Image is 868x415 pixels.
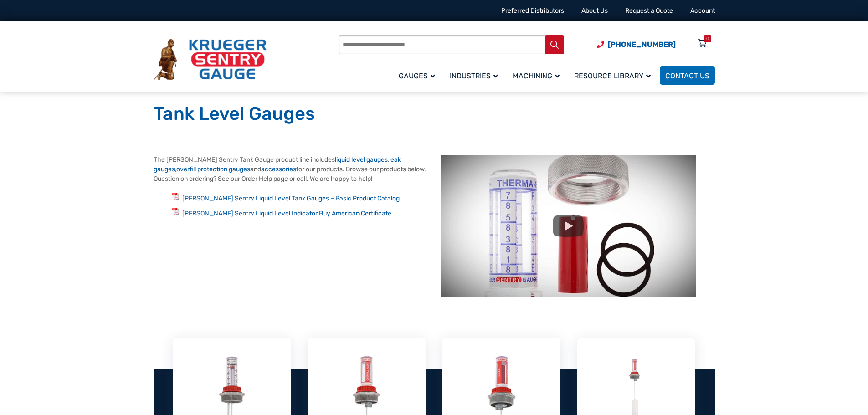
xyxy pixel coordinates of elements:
[182,210,391,217] a: [PERSON_NAME] Sentry Liquid Level Indicator Buy American Certificate
[513,72,560,80] span: Machining
[154,39,267,81] img: Krueger Sentry Gauge
[444,65,507,86] a: Industries
[507,65,569,86] a: Machining
[182,195,400,202] a: [PERSON_NAME] Sentry Liquid Level Tank Gauges – Basic Product Catalog
[450,72,498,80] span: Industries
[625,7,673,15] a: Request a Quote
[154,156,401,173] a: leak gauges
[660,66,715,85] a: Contact Us
[569,65,660,86] a: Resource Library
[581,7,608,15] a: About Us
[399,72,435,80] span: Gauges
[690,7,715,15] a: Account
[608,40,676,49] span: [PHONE_NUMBER]
[154,155,427,184] p: The [PERSON_NAME] Sentry Tank Gauge product line includes , , and for our products. Browse our pr...
[176,165,250,173] a: overfill protection gauges
[154,102,715,125] h1: Tank Level Gauges
[393,65,444,86] a: Gauges
[706,35,709,42] div: 0
[574,72,651,80] span: Resource Library
[335,156,388,164] a: liquid level gauges
[501,7,564,15] a: Preferred Distributors
[261,165,296,173] a: accessories
[665,72,709,80] span: Contact Us
[441,155,696,297] img: Tank Level Gauges
[597,39,676,50] a: Phone Number (920) 434-8860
